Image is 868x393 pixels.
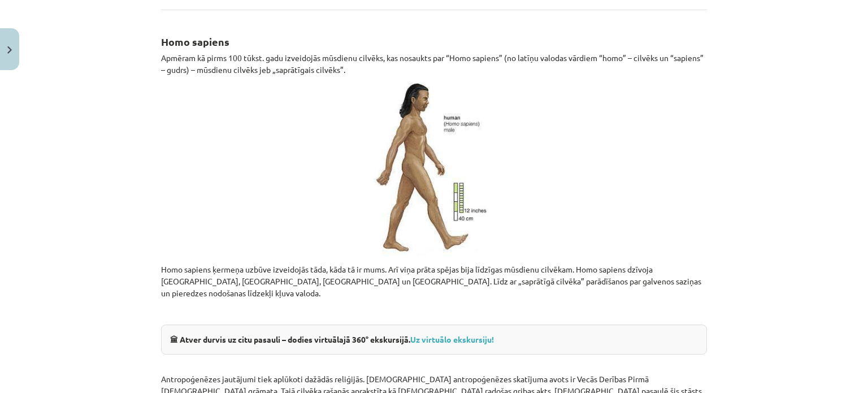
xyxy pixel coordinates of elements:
p: Homo sapiens ķermeņa uzbūve izveidojās tāda, kāda tā ir mums. Arī viņa prāta spējas bija līdzīgas... [161,264,707,299]
strong: 🏛 Atver durvis uz citu pasauli – dodies virtuālajā 360° ekskursijā. [170,334,410,344]
p: Apmēram kā pirms 100 tūkst. gadu izveidojās mūsdienu cilvēks, kas nosaukts par “Homo sapiens” (no... [161,52,707,76]
a: Uz virtuālo ekskursiju! [410,334,494,344]
b: Homo sapiens [161,35,229,48]
img: icon-close-lesson-0947bae3869378f0d4975bcd49f059093ad1ed9edebbc8119c70593378902aed.svg [7,46,12,54]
